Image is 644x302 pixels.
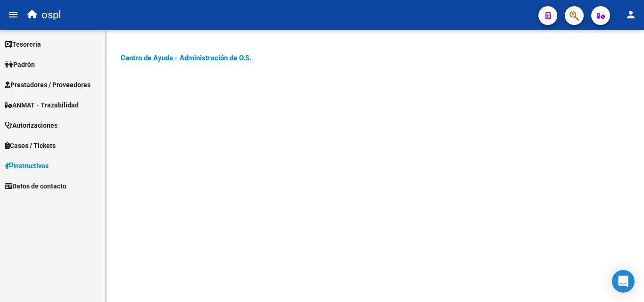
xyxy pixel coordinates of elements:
[5,120,58,131] span: Autorizaciones
[5,181,66,191] span: Datos de contacto
[5,100,79,110] span: ANMAT - Trazabilidad
[5,161,49,171] span: Instructivos
[5,140,56,151] span: Casos / Tickets
[8,9,19,20] mat-icon: menu
[612,270,635,293] div: Open Intercom Messenger
[121,54,251,62] a: Centro de Ayuda - Administración de O.S.
[5,80,91,90] span: Prestadores / Proveedores
[625,9,636,20] mat-icon: person
[41,5,61,25] span: ospl
[5,39,41,49] span: Tesorería
[5,59,35,70] span: Padrón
